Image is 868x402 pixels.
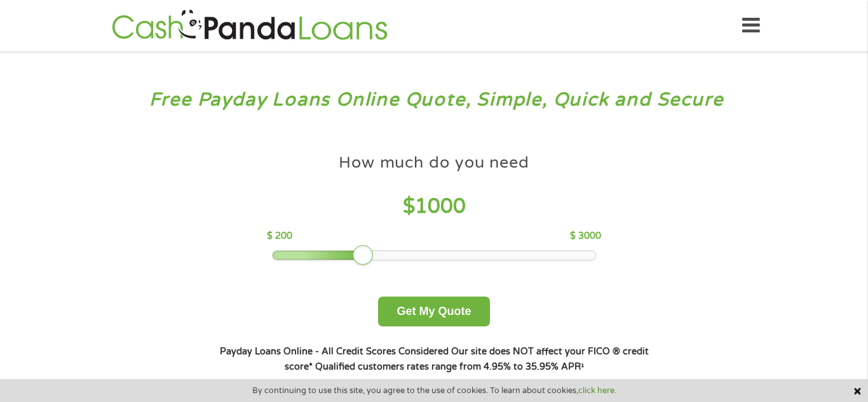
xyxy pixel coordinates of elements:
[267,194,600,220] h4: $
[220,346,449,357] strong: Payday Loans Online - All Credit Scores Considered
[339,152,529,173] h4: How much do you need
[378,297,489,326] button: Get My Quote
[415,194,466,218] span: 1000
[37,88,832,112] h3: Free Payday Loans Online Quote, Simple, Quick and Secure
[315,361,584,372] strong: Qualified customers rates range from 4.95% to 35.95% APR¹
[285,346,649,372] strong: Our site does NOT affect your FICO ® credit score*
[252,386,616,395] span: By continuing to use this site, you agree to the use of cookies. To learn about cookies,
[578,385,616,396] a: click here.
[570,229,601,243] p: $ 3000
[267,229,292,243] p: $ 200
[108,8,391,44] img: GetLoanNow Logo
